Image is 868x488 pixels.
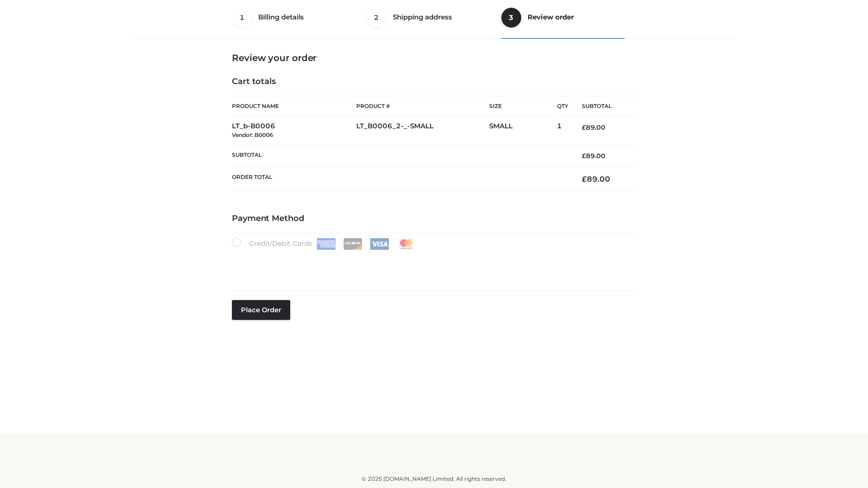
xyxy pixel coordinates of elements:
td: LT_B0006_2-_-SMALL [356,117,489,145]
img: Visa [370,238,389,250]
button: Place order [232,300,290,320]
span: £ [582,152,586,160]
th: Subtotal [232,145,568,167]
img: Discover [343,238,363,250]
th: Product Name [232,96,356,117]
span: £ [582,174,587,183]
bdi: 89.00 [582,123,605,131]
td: 1 [557,117,568,145]
span: £ [582,123,586,131]
th: Size [489,96,552,117]
iframe: Secure payment input frame [230,248,634,281]
h3: Review your order [232,52,636,63]
td: SMALL [489,117,557,145]
h4: Cart totals [232,77,636,87]
label: Credit/Debit Cards [232,238,417,250]
th: Subtotal [568,96,636,117]
h4: Payment Method [232,214,636,224]
th: Product # [356,96,489,117]
img: Mastercard [396,238,416,250]
th: Order Total [232,167,568,191]
div: © 2025 [DOMAIN_NAME] Limited. All rights reserved. [134,474,734,483]
small: Vendor: B0006 [232,131,273,138]
bdi: 89.00 [582,174,610,183]
th: Qty [557,96,568,117]
td: LT_b-B0006 [232,117,356,145]
bdi: 89.00 [582,152,605,160]
img: Amex [316,238,336,250]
